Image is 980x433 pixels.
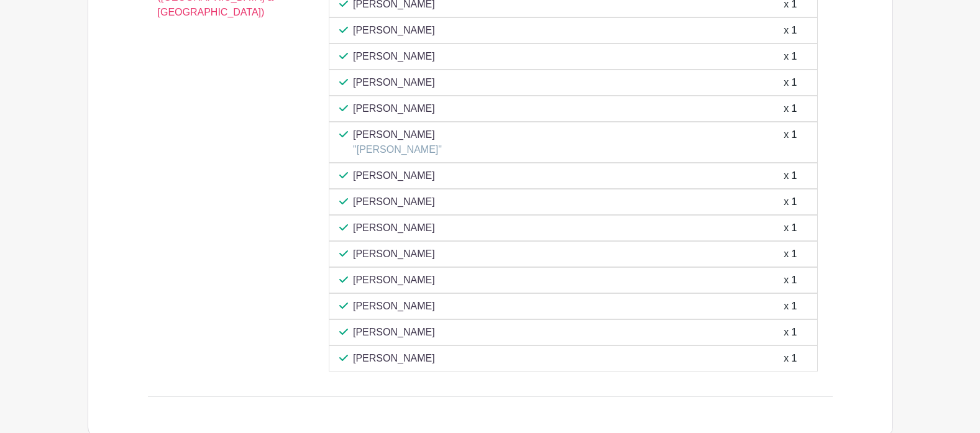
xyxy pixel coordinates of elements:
div: x 1 [784,299,797,314]
div: x 1 [784,23,797,38]
p: [PERSON_NAME] [353,127,442,142]
div: x 1 [784,247,797,262]
div: x 1 [784,194,797,209]
p: [PERSON_NAME] [353,168,435,183]
div: x 1 [784,325,797,340]
div: x 1 [784,273,797,288]
div: x 1 [784,127,797,157]
p: [PERSON_NAME] [353,75,435,90]
p: [PERSON_NAME] [353,247,435,262]
div: x 1 [784,101,797,116]
p: [PERSON_NAME] [353,101,435,116]
div: x 1 [784,168,797,183]
p: [PERSON_NAME] [353,194,435,209]
p: "[PERSON_NAME]" [353,142,442,157]
p: [PERSON_NAME] [353,325,435,340]
p: [PERSON_NAME] [353,221,435,235]
p: [PERSON_NAME] [353,351,435,366]
p: [PERSON_NAME] [353,273,435,288]
div: x 1 [784,49,797,64]
p: [PERSON_NAME] [353,49,435,64]
p: [PERSON_NAME] [353,23,435,38]
div: x 1 [784,351,797,366]
div: x 1 [784,75,797,90]
div: x 1 [784,221,797,235]
p: [PERSON_NAME] [353,299,435,314]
